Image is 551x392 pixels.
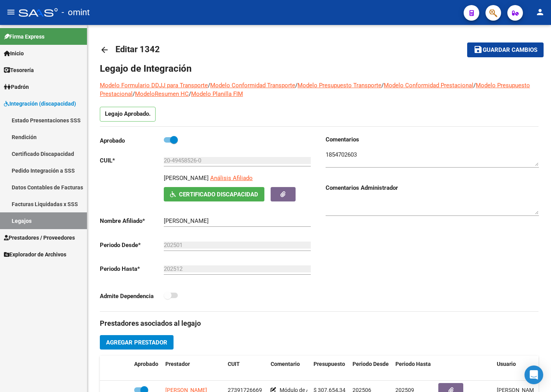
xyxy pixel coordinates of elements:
span: Explorador de Archivos [4,250,66,259]
button: Guardar cambios [467,42,544,57]
p: Admite Dependencia [100,292,164,300]
a: ModeloResumen HC [135,90,189,97]
span: Inicio [4,49,24,58]
button: Agregar Prestador [100,335,174,350]
span: Periodo Hasta [395,361,431,367]
p: [PERSON_NAME] [164,174,209,182]
a: Modelo Presupuesto Transporte [298,82,381,89]
mat-icon: person [535,7,545,17]
p: Periodo Desde [100,241,164,249]
span: Padrón [4,83,29,91]
span: Usuario [497,361,516,367]
span: Tesorería [4,66,34,74]
p: Periodo Hasta [100,265,164,273]
datatable-header-cell: Presupuesto [310,356,349,381]
datatable-header-cell: Periodo Hasta [392,356,435,381]
span: Integración (discapacidad) [4,99,76,108]
h1: Legajo de Integración [100,62,539,75]
datatable-header-cell: Comentario [268,356,310,381]
span: Certificado Discapacidad [179,191,258,198]
p: CUIL [100,156,164,165]
div: Open Intercom Messenger [524,366,543,384]
span: CUIT [228,361,240,367]
h3: Comentarios Administrador [326,184,539,192]
span: Guardar cambios [483,47,537,54]
span: Presupuesto [314,361,345,367]
p: Nombre Afiliado [100,217,164,225]
span: - omint [62,4,90,21]
p: Legajo Aprobado. [100,107,156,122]
button: Certificado Discapacidad [164,187,264,201]
datatable-header-cell: Usuario [494,356,537,381]
h3: Comentarios [326,135,539,144]
a: Modelo Conformidad Prestacional [384,82,473,89]
mat-icon: arrow_back [100,45,109,55]
datatable-header-cell: CUIT [225,356,268,381]
span: Periodo Desde [353,361,389,367]
datatable-header-cell: Aprobado [131,356,162,381]
span: Prestadores / Proveedores [4,233,75,242]
a: Modelo Planilla FIM [191,90,243,97]
p: Aprobado [100,136,164,145]
datatable-header-cell: Periodo Desde [349,356,392,381]
a: Modelo Conformidad Transporte [210,82,295,89]
mat-icon: menu [6,7,16,17]
mat-icon: save [473,45,483,54]
span: Comentario [271,361,300,367]
datatable-header-cell: Prestador [162,356,225,381]
a: Modelo Formulario DDJJ para Transporte [100,82,208,89]
span: Agregar Prestador [106,339,167,346]
span: Prestador [165,361,190,367]
span: Firma Express [4,32,44,41]
span: Editar 1342 [115,44,160,54]
span: Análisis Afiliado [210,175,253,182]
span: Aprobado [134,361,158,367]
h3: Prestadores asociados al legajo [100,318,539,329]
